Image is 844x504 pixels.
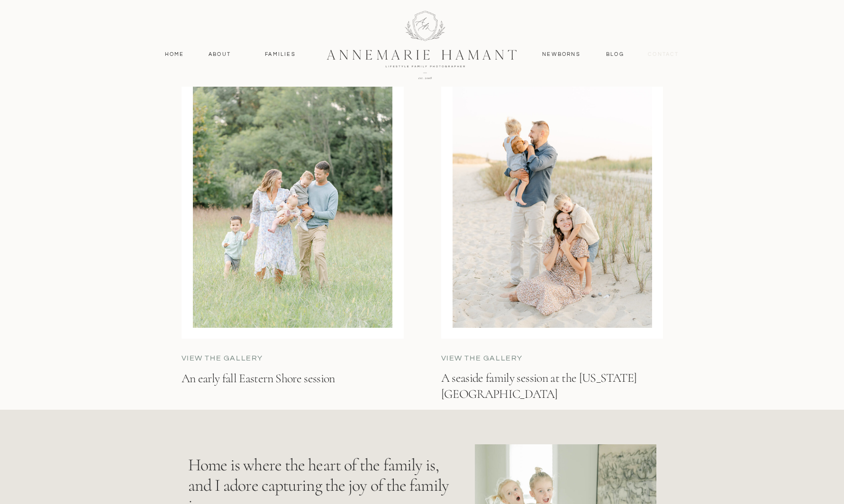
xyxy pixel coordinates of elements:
[539,50,584,59] a: Newborns
[161,50,189,59] a: Home
[206,50,234,59] a: About
[441,353,584,364] a: view the gallery
[441,370,655,416] a: A seaside family session at the [US_STATE][GEOGRAPHIC_DATA]
[604,50,626,59] a: Blog
[643,50,684,59] a: contact
[259,50,302,59] a: Families
[268,5,576,57] h2: More Featured Family Galleries
[182,370,392,417] a: An early fall Eastern Shore session
[182,353,324,364] a: View the gallery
